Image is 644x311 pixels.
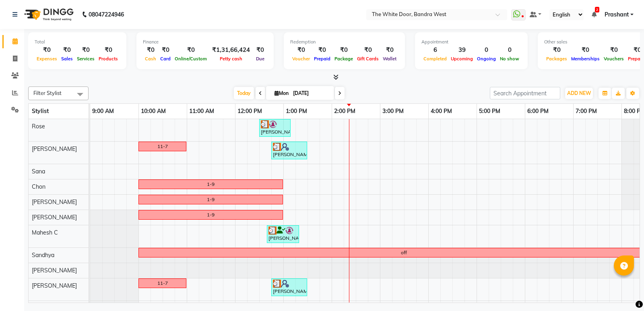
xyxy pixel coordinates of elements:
[254,56,266,62] span: Due
[32,267,77,274] span: [PERSON_NAME]
[173,45,209,55] div: ₹0
[32,198,77,206] span: [PERSON_NAME]
[290,56,312,62] span: Voucher
[21,3,76,26] img: logo
[272,280,306,295] div: [PERSON_NAME], TK21, 12:45 PM-01:30 PM, TWD Classic Pedicure
[207,196,215,203] div: 1-9
[544,45,569,55] div: ₹0
[595,7,599,12] span: 2
[32,168,45,175] span: Sana
[290,45,312,55] div: ₹0
[97,45,120,55] div: ₹0
[260,120,290,136] div: [PERSON_NAME], TK19, 12:30 PM-01:10 PM, Acrylic Removal
[475,45,498,55] div: 0
[592,11,597,18] a: 2
[498,56,521,62] span: No show
[602,45,626,55] div: ₹0
[143,45,158,55] div: ₹0
[569,45,602,55] div: ₹0
[253,45,267,55] div: ₹0
[158,45,173,55] div: ₹0
[209,45,253,55] div: ₹1,31,66,424
[429,105,454,117] a: 4:00 PM
[207,181,215,188] div: 1-9
[75,45,97,55] div: ₹0
[565,88,593,99] button: ADD NEW
[475,56,498,62] span: Ongoing
[477,105,502,117] a: 5:00 PM
[143,56,158,62] span: Cash
[610,279,636,303] iframe: chat widget
[332,105,357,117] a: 2:00 PM
[332,45,355,55] div: ₹0
[449,56,475,62] span: Upcoming
[421,39,521,45] div: Appointment
[421,56,449,62] span: Completed
[207,211,215,218] div: 1-9
[32,145,77,152] span: [PERSON_NAME]
[32,229,58,236] span: Mahesh C
[33,90,62,96] span: Filter Stylist
[158,56,173,62] span: Card
[380,105,406,117] a: 3:00 PM
[291,87,331,99] input: 2025-09-01
[235,105,264,117] a: 12:00 PM
[59,45,75,55] div: ₹0
[421,45,449,55] div: 6
[32,282,77,289] span: [PERSON_NAME]
[35,45,59,55] div: ₹0
[312,56,332,62] span: Prepaid
[312,45,332,55] div: ₹0
[97,56,120,62] span: Products
[272,90,291,96] span: Mon
[32,123,45,130] span: Rose
[544,56,569,62] span: Packages
[574,105,599,117] a: 7:00 PM
[332,56,355,62] span: Package
[90,105,116,117] a: 9:00 AM
[567,90,591,96] span: ADD NEW
[32,107,49,115] span: Stylist
[89,3,124,26] b: 08047224946
[401,249,407,256] div: off
[290,39,398,45] div: Redemption
[32,214,77,221] span: [PERSON_NAME]
[157,280,168,287] div: 11-7
[381,45,398,55] div: ₹0
[525,105,551,117] a: 6:00 PM
[605,10,629,19] span: Prashant
[272,143,306,158] div: [PERSON_NAME], TK21, 12:45 PM-01:30 PM, TWD Classic Manicure
[268,227,298,242] div: [PERSON_NAME], TK19, 12:40 PM-01:20 PM, Feet + Legs Massage
[449,45,475,55] div: 39
[355,45,381,55] div: ₹0
[173,56,209,62] span: Online/Custom
[187,105,216,117] a: 11:00 AM
[75,56,97,62] span: Services
[498,45,521,55] div: 0
[157,143,168,150] div: 11-7
[59,56,75,62] span: Sales
[139,105,168,117] a: 10:00 AM
[35,39,120,45] div: Total
[355,56,381,62] span: Gift Cards
[490,87,560,99] input: Search Appointment
[234,87,254,99] span: Today
[35,56,59,62] span: Expenses
[143,39,267,45] div: Finance
[218,56,244,62] span: Petty cash
[32,183,45,190] span: Chon
[381,56,398,62] span: Wallet
[284,105,309,117] a: 1:00 PM
[569,56,602,62] span: Memberships
[32,251,54,259] span: Sandhya
[602,56,626,62] span: Vouchers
